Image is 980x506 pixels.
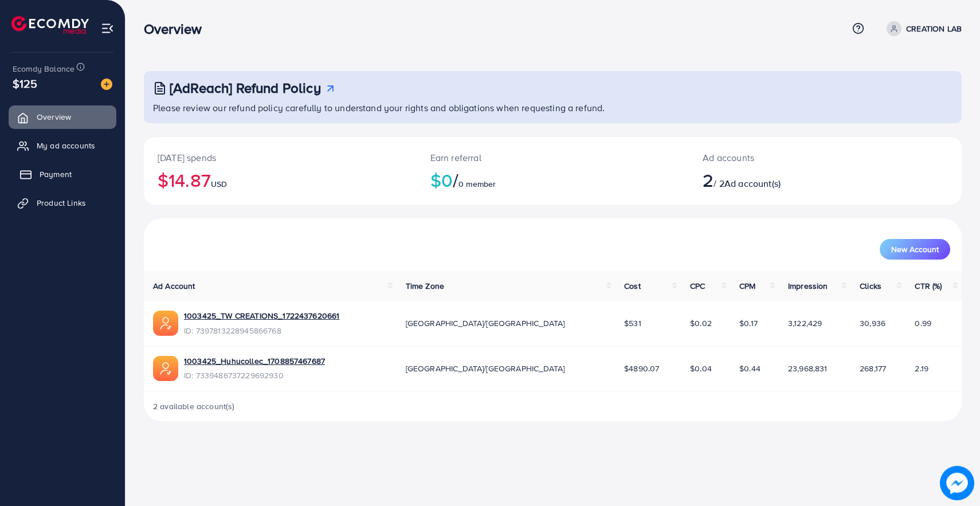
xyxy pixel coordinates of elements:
span: ID: 7397813228945866768 [184,325,339,336]
p: Earn referral [430,151,676,164]
a: 1003425_Huhucollec_1708857467687 [184,355,325,367]
span: CTR (%) [915,280,942,292]
span: $125 [13,75,38,92]
span: 23,968,831 [788,363,828,374]
span: USD [211,178,227,190]
img: ic-ads-acc.e4c84228.svg [153,311,178,336]
img: menu [101,22,114,35]
span: 2 [703,167,714,193]
span: $4890.07 [624,363,659,374]
span: 30,936 [860,317,885,329]
p: CREATION LAB [906,22,962,36]
button: New Account [880,239,950,260]
span: Overview [37,111,71,123]
span: 3,122,429 [788,317,822,329]
span: $0.04 [690,363,712,374]
span: Ad Account [153,280,195,292]
span: Impression [788,280,828,292]
span: Product Links [37,197,86,209]
p: [DATE] spends [158,151,403,164]
img: image [940,466,974,500]
h2: $14.87 [158,169,403,191]
span: Time Zone [406,280,444,292]
span: 0.99 [915,317,931,329]
h3: Overview [144,21,211,37]
span: Payment [40,168,72,180]
p: Please review our refund policy carefully to understand your rights and obligations when requesti... [153,101,955,115]
span: New Account [891,245,939,253]
span: / [453,167,458,193]
h2: $0 [430,169,676,191]
p: Ad accounts [703,151,880,164]
a: Payment [9,163,116,186]
a: Product Links [9,191,116,214]
span: Ecomdy Balance [13,63,75,74]
span: ID: 7339486737229692930 [184,370,325,381]
span: 2 available account(s) [153,401,235,412]
h3: [AdReach] Refund Policy [170,80,321,96]
span: Ad account(s) [724,177,781,190]
span: $0.17 [739,317,758,329]
span: $531 [624,317,641,329]
span: CPM [739,280,755,292]
span: [GEOGRAPHIC_DATA]/[GEOGRAPHIC_DATA] [406,317,565,329]
a: CREATION LAB [882,21,962,36]
img: ic-ads-acc.e4c84228.svg [153,356,178,381]
span: Clicks [860,280,881,292]
img: logo [11,16,89,34]
span: 0 member [458,178,496,190]
img: image [101,79,112,90]
a: 1003425_TW CREATIONS_1722437620661 [184,310,339,321]
span: 2.19 [915,363,928,374]
span: $0.44 [739,363,761,374]
span: CPC [690,280,705,292]
a: My ad accounts [9,134,116,157]
span: 268,177 [860,363,886,374]
span: My ad accounts [37,140,95,151]
span: [GEOGRAPHIC_DATA]/[GEOGRAPHIC_DATA] [406,363,565,374]
span: Cost [624,280,641,292]
a: Overview [9,105,116,128]
h2: / 2 [703,169,880,191]
span: $0.02 [690,317,712,329]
